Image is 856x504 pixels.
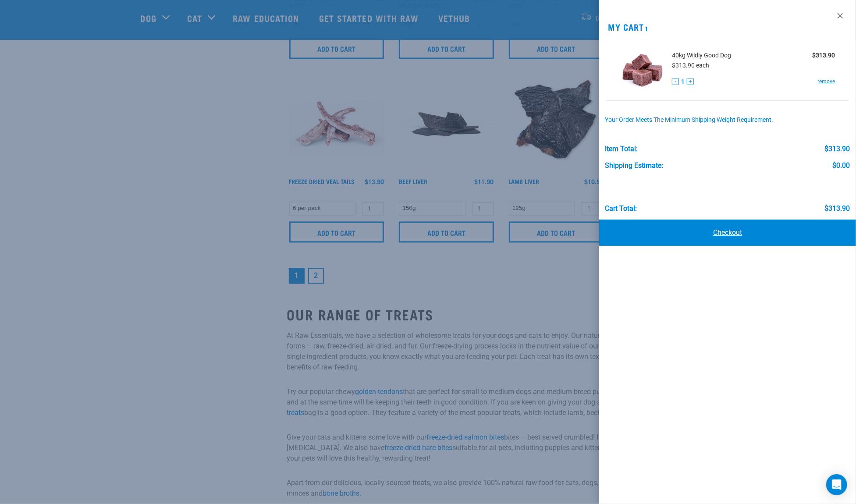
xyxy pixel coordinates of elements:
img: Wildly Good Dog Pack (Standard) [620,48,665,93]
span: 40kg Wildly Good Dog [672,51,731,60]
a: remove [817,78,835,85]
div: Item Total: [605,145,638,153]
strong: $313.90 [812,52,835,59]
button: - [672,78,679,85]
div: Cart total: [605,205,637,213]
div: $0.00 [832,162,850,170]
div: Open Intercom Messenger [826,474,847,495]
div: Your order meets the minimum shipping weight requirement. [605,117,850,124]
h2: My Cart [599,22,856,32]
div: Shipping Estimate: [605,162,664,170]
button: + [687,78,694,85]
a: Checkout [599,220,856,246]
span: 1 [681,77,685,86]
span: 1 [644,27,649,30]
div: $313.90 [824,205,850,213]
div: $313.90 [824,145,850,153]
span: $313.90 each [672,62,709,69]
